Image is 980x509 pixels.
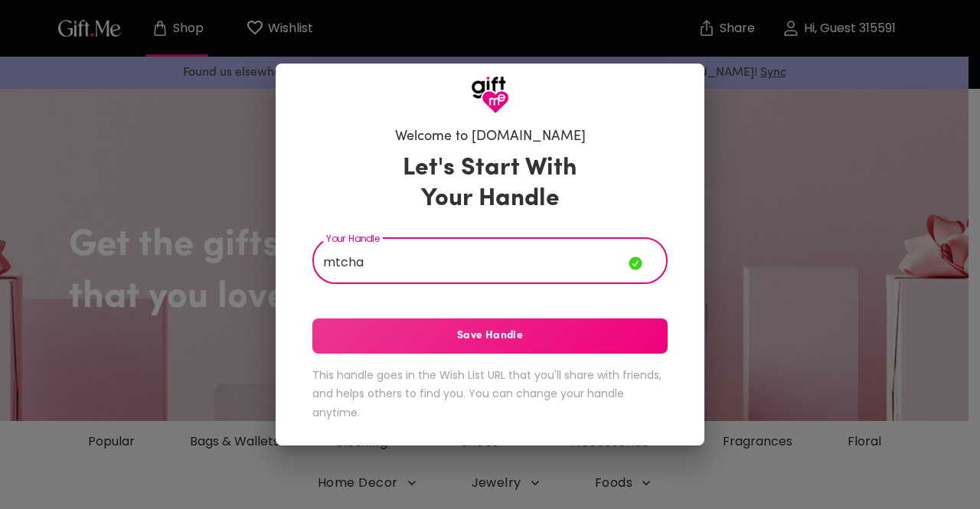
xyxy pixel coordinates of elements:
span: Save Handle [312,328,668,344]
button: Save Handle [312,318,668,354]
input: Your Handle [312,241,629,284]
h6: Welcome to [DOMAIN_NAME] [395,128,586,146]
img: GiftMe Logo [471,76,509,114]
h6: This handle goes in the Wish List URL that you'll share with friends, and helps others to find yo... [312,366,668,423]
h3: Let's Start With Your Handle [384,153,596,214]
